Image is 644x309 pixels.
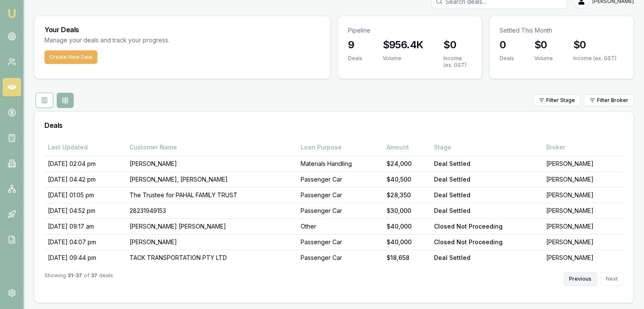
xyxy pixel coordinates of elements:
[7,8,17,19] img: emu-icon-u.png
[44,218,126,234] td: [DATE] 09:17 am
[383,38,423,52] h3: $956.4K
[126,171,297,187] td: [PERSON_NAME], [PERSON_NAME]
[434,222,539,231] div: Closed Not Proceeding
[348,55,362,62] div: Deals
[297,156,383,171] td: Materials Handling
[564,272,597,286] button: Previous
[584,94,634,106] button: Filter Broker
[533,94,580,106] button: Filter Stage
[387,191,427,199] div: $28,350
[543,156,623,171] td: [PERSON_NAME]
[434,191,539,199] div: Deal Settled
[297,250,383,265] td: Passenger Car
[44,250,126,265] td: [DATE] 09:44 pm
[126,234,297,250] td: [PERSON_NAME]
[573,38,616,52] h3: $0
[387,207,427,215] div: $30,000
[434,238,539,246] div: Closed Not Proceeding
[387,143,427,152] div: Amount
[534,55,553,62] div: Volume
[297,171,383,187] td: Passenger Car
[126,250,297,265] td: TACK TRANSPORTATION PTY LTD
[500,26,623,35] p: Settled This Month
[383,55,423,62] div: Volume
[48,143,123,152] div: Last Updated
[126,218,297,234] td: [PERSON_NAME] [PERSON_NAME]
[387,254,427,262] div: $18,658
[434,175,539,184] div: Deal Settled
[126,156,297,171] td: [PERSON_NAME]
[297,187,383,203] td: Passenger Car
[44,156,126,171] td: [DATE] 02:04 pm
[44,272,113,286] div: Showing of deals
[44,187,126,203] td: [DATE] 01:05 pm
[543,187,623,203] td: [PERSON_NAME]
[68,272,82,286] strong: 31 - 37
[126,187,297,203] td: The Trustee for PAHAL FAMILY TRUST
[543,234,623,250] td: [PERSON_NAME]
[44,122,623,129] h3: Deals
[534,38,553,52] h3: $0
[44,171,126,187] td: [DATE] 04:42 pm
[387,222,427,231] div: $40,000
[543,171,623,187] td: [PERSON_NAME]
[434,254,539,262] div: Deal Settled
[44,36,261,45] p: Manage your deals and track your progress.
[44,50,97,64] button: Create New Deal
[543,218,623,234] td: [PERSON_NAME]
[387,175,427,184] div: $40,500
[300,143,380,152] div: Loan Purpose
[546,143,620,152] div: Broker
[597,97,628,104] span: Filter Broker
[500,55,514,62] div: Deals
[44,234,126,250] td: [DATE] 04:07 pm
[434,207,539,215] div: Deal Settled
[91,272,97,286] strong: 37
[297,234,383,250] td: Passenger Car
[434,160,539,168] div: Deal Settled
[543,250,623,265] td: [PERSON_NAME]
[44,26,320,33] h3: Your Deals
[546,97,575,104] span: Filter Stage
[348,26,472,35] p: Pipeline
[297,203,383,218] td: Passenger Car
[297,218,383,234] td: Other
[573,55,616,62] div: Income (ex. GST)
[130,143,293,152] div: Customer Name
[387,160,427,168] div: $24,000
[348,38,362,52] h3: 9
[434,143,539,152] div: Stage
[443,38,471,52] h3: $0
[44,203,126,218] td: [DATE] 04:52 pm
[126,203,297,218] td: 28231949153
[387,238,427,246] div: $40,000
[500,38,514,52] h3: 0
[443,55,471,69] div: Income (ex. GST)
[543,203,623,218] td: [PERSON_NAME]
